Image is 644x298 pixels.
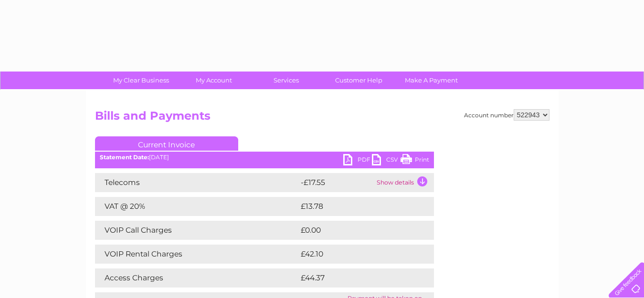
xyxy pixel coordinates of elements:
[464,109,549,121] div: Account number
[95,136,238,151] a: Current Invoice
[298,197,414,216] td: £13.78
[298,173,374,192] td: -£17.55
[298,221,412,240] td: £0.00
[102,72,180,89] a: My Clear Business
[392,72,471,89] a: Make A Payment
[95,268,298,288] td: Access Charges
[95,173,298,192] td: Telecoms
[95,109,549,127] h2: Bills and Payments
[298,268,414,288] td: £44.37
[247,72,326,89] a: Services
[95,245,298,264] td: VOIP Rental Charges
[298,245,414,264] td: £42.10
[319,72,398,89] a: Customer Help
[343,154,372,168] a: PDF
[100,154,149,161] b: Statement Date:
[95,197,298,216] td: VAT @ 20%
[374,173,434,192] td: Show details
[372,154,401,168] a: CSV
[95,154,434,161] div: [DATE]
[401,154,429,168] a: Print
[174,72,253,89] a: My Account
[95,221,298,240] td: VOIP Call Charges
